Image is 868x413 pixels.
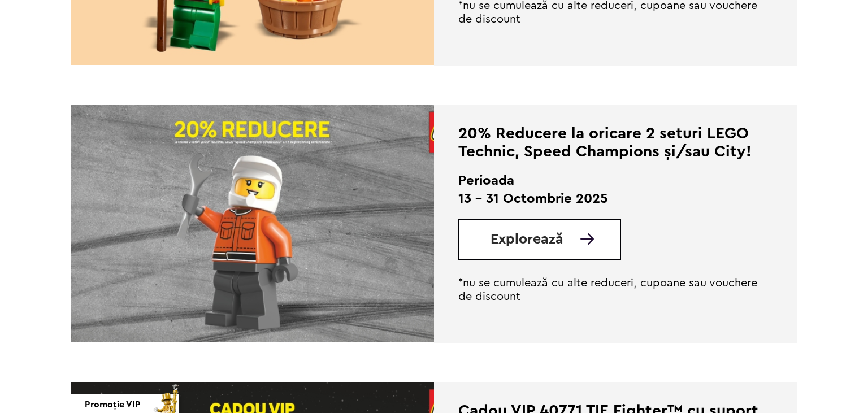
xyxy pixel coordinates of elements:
span: Explorează [491,232,563,246]
p: 13 - 31 Octombrie 2025 [458,190,773,208]
h2: Perioada [458,172,773,190]
div: 20% Reducere la oricare 2 seturi LEGO Technic, Speed Champions și/sau City! [458,124,773,160]
p: *nu se cumulează cu alte reduceri, cupoane sau vouchere de discount [458,276,773,303]
a: Explorează [491,232,620,246]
